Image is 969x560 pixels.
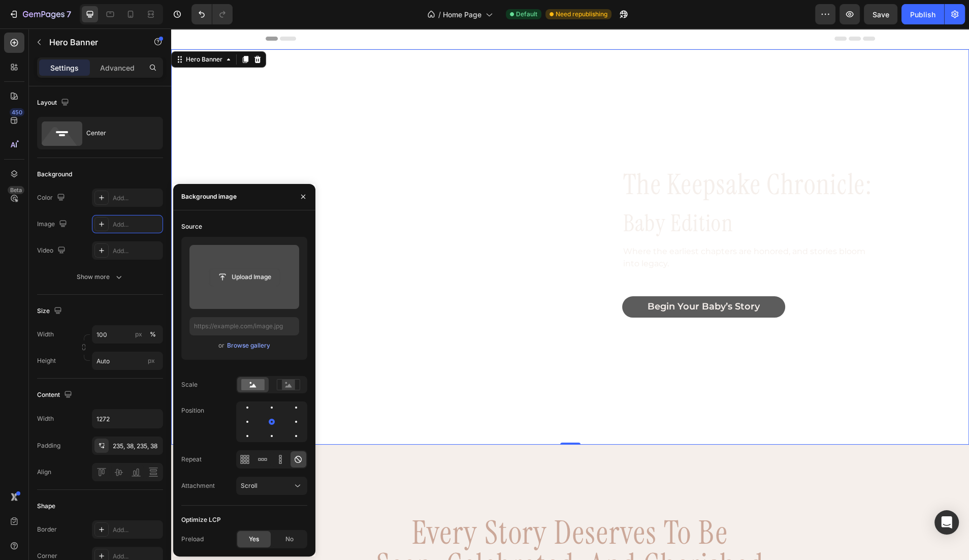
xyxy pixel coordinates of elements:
[37,268,163,286] button: Show more
[37,330,54,339] label: Width
[77,272,124,282] div: Show more
[37,525,57,534] div: Border
[49,36,136,48] p: Hero Banner
[113,442,160,451] div: 235, 38, 235, 38
[37,468,51,477] div: Align
[8,186,24,194] div: Beta
[113,246,160,256] div: Add...
[910,9,935,20] div: Publish
[37,96,71,110] div: Layout
[181,455,202,464] div: Repeat
[37,217,69,231] div: Image
[92,410,163,428] input: Auto
[236,477,307,495] button: Scroll
[873,10,889,19] span: Save
[13,26,53,36] div: Hero Banner
[135,330,142,339] div: px
[285,535,294,544] span: No
[37,388,74,402] div: Content
[37,502,55,511] div: Shape
[181,515,221,524] div: Optimize LCP
[227,341,270,350] div: Browse gallery
[443,9,481,20] span: Home Page
[133,328,145,340] button: %
[934,510,959,535] div: Open Intercom Messenger
[147,328,159,340] button: px
[181,481,215,490] div: Attachment
[516,10,537,19] span: Default
[476,273,589,284] p: Begin Your Baby’s Story
[218,339,224,352] span: or
[901,4,944,24] button: Publish
[50,63,79,73] p: Settings
[864,4,897,24] button: Save
[148,357,155,364] span: px
[181,535,204,544] div: Preload
[209,268,280,286] button: Upload Image
[92,352,163,370] input: px
[113,194,160,203] div: Add...
[451,140,703,173] h2: the keepsake chronicle:
[113,220,160,229] div: Add...
[181,380,198,389] div: Scale
[451,181,703,209] h2: baby edition
[37,414,54,423] div: Width
[37,441,60,450] div: Padding
[171,28,969,560] iframe: Design area
[181,222,202,231] div: Source
[100,63,135,73] p: Advanced
[10,108,24,116] div: 450
[181,192,237,201] div: Background image
[37,191,67,205] div: Color
[113,525,160,535] div: Add...
[37,170,72,179] div: Background
[4,4,76,24] button: 7
[452,217,702,241] p: Where the earliest chapters are honored, and stories bloom into legacy.
[86,121,148,145] div: Center
[191,4,233,24] div: Undo/Redo
[92,325,163,344] input: px%
[189,317,299,335] input: https://example.com/image.jpg
[37,304,64,318] div: Size
[37,244,68,258] div: Video
[181,406,204,415] div: Position
[67,8,71,20] p: 7
[556,10,607,19] span: Need republishing
[451,268,614,289] a: Begin Your Baby’s Story
[249,535,259,544] span: Yes
[226,340,270,351] button: Browse gallery
[37,356,56,365] label: Height
[438,9,441,20] span: /
[241,482,257,489] span: Scroll
[150,330,156,339] div: %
